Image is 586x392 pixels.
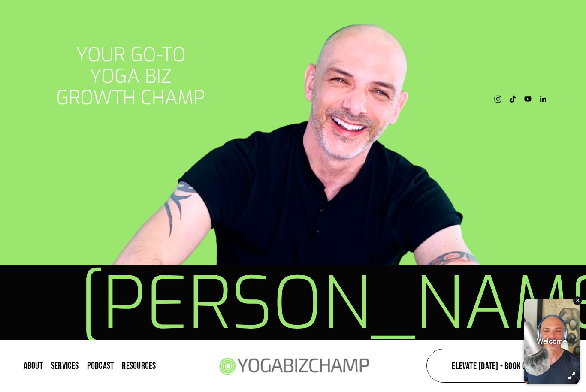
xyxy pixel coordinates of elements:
[24,360,43,371] a: About
[520,294,584,390] iframe: chipbot-button-iframe
[87,360,114,371] a: Podcast
[524,92,532,106] a: YouTube
[426,349,562,383] a: Elevate [DATE] - Book Chat
[539,92,547,106] a: LinkedIn
[51,360,79,371] a: Services
[56,42,205,111] span: your go-to yoga biz Growth champ
[122,360,156,371] a: folder dropdown
[214,346,373,386] img: Yoga Biz Champ
[494,92,501,106] a: Instagram
[122,361,156,370] span: Resources
[509,92,517,106] a: TikTok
